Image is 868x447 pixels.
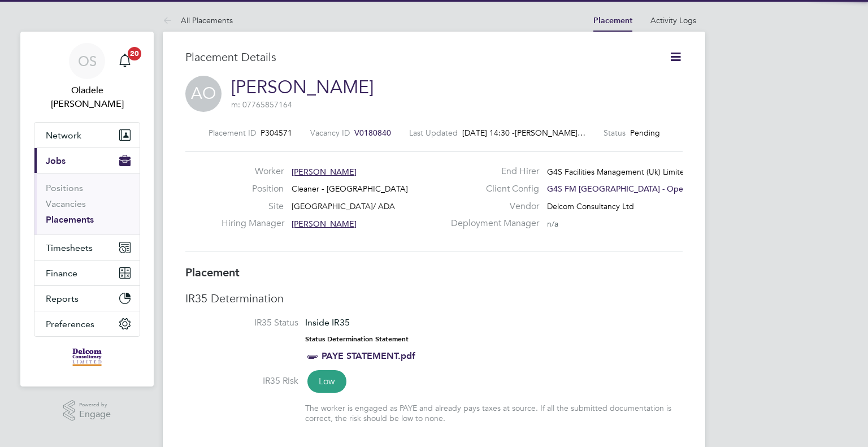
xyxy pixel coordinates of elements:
label: IR35 Risk [185,375,298,387]
a: Powered byEngage [63,400,111,422]
a: Go to home page [34,348,140,366]
a: Positions [46,183,83,193]
label: Worker [222,166,284,177]
a: OSOladele [PERSON_NAME] [34,43,140,111]
h3: IR35 Determination [185,291,683,306]
span: G4S FM [GEOGRAPHIC_DATA] - Operational [547,184,709,194]
label: Placement ID [209,128,256,138]
a: Vacancies [46,198,86,209]
button: Preferences [34,311,140,336]
a: Placements [46,214,94,225]
span: Jobs [46,155,66,166]
label: IR35 Status [185,317,298,329]
span: Oladele Peter Shosanya [34,84,140,111]
label: Client Config [444,183,539,195]
h3: Placement Details [185,50,652,64]
img: delcomconsultancyltd-logo-retina.png [72,348,102,366]
button: Jobs [34,148,140,173]
a: All Placements [163,15,233,25]
a: [PERSON_NAME] [231,76,374,98]
a: Activity Logs [650,15,696,25]
span: [DATE] 14:30 - [462,128,515,138]
button: Timesheets [34,235,140,260]
nav: Main navigation [20,32,154,387]
label: Site [222,201,284,212]
a: Placement [593,16,632,25]
span: Reports [46,293,79,304]
label: Status [604,128,626,138]
span: Preferences [46,319,94,329]
span: Powered by [79,400,111,410]
span: [PERSON_NAME] [292,219,357,229]
span: Delcom Consultancy Ltd [547,201,634,211]
label: Deployment Manager [444,218,539,229]
strong: Status Determination Statement [305,335,409,343]
span: OS [78,54,97,68]
span: Low [307,370,346,393]
span: G4S Facilities Management (Uk) Limited [547,167,689,177]
span: [GEOGRAPHIC_DATA]/ ADA [292,201,395,211]
button: Reports [34,286,140,311]
span: Cleaner - [GEOGRAPHIC_DATA] [292,184,408,194]
label: Vacancy ID [310,128,350,138]
div: Jobs [34,173,140,235]
span: AO [185,76,222,112]
label: Last Updated [409,128,458,138]
label: Position [222,183,284,195]
button: Network [34,123,140,147]
a: PAYE STATEMENT.pdf [322,350,415,361]
b: Placement [185,266,240,279]
span: n/a [547,219,558,229]
span: V0180840 [354,128,391,138]
span: Timesheets [46,242,93,253]
span: Pending [630,128,660,138]
span: Network [46,130,81,141]
label: End Hirer [444,166,539,177]
span: [PERSON_NAME] [292,167,357,177]
span: 20 [128,47,141,60]
span: m: 07765857164 [231,99,292,110]
span: Finance [46,268,77,279]
label: Vendor [444,201,539,212]
span: P304571 [261,128,292,138]
span: Inside IR35 [305,317,350,328]
span: [PERSON_NAME]… [515,128,585,138]
a: 20 [114,43,136,79]
button: Finance [34,261,140,285]
div: The worker is engaged as PAYE and already pays taxes at source. If all the submitted documentatio... [305,403,683,423]
label: Hiring Manager [222,218,284,229]
span: Engage [79,410,111,419]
